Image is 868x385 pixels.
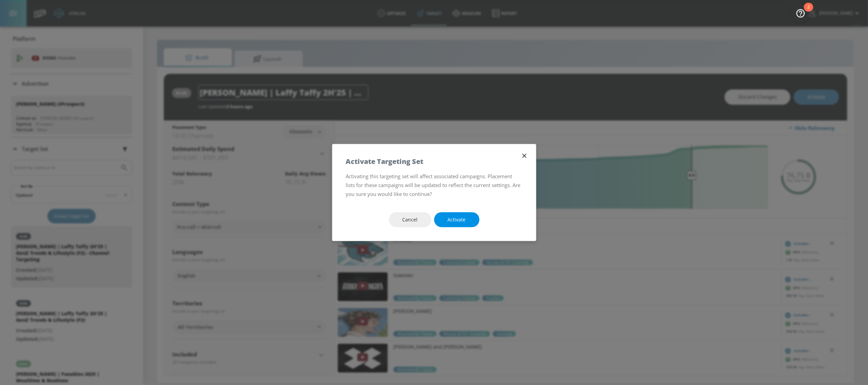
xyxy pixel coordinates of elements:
[346,158,424,165] h5: Activate Targeting Set
[346,172,522,199] p: Activating this targeting set will affect associated campaigns. Placement lists for these campaig...
[448,216,466,224] span: Activate
[389,212,431,228] button: Cancel
[791,3,810,22] button: Open Resource Center, 2 new notifications
[807,7,810,16] div: 2
[403,216,418,224] span: Cancel
[434,212,479,228] button: Activate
